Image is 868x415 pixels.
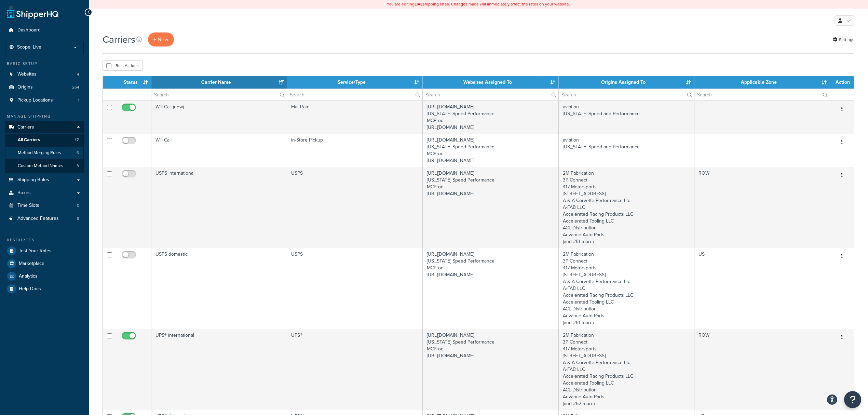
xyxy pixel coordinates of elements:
a: Carriers [5,121,84,134]
span: Advanced Features [17,216,59,222]
span: Method Merging Rules [18,150,61,156]
span: Custom Method Names [18,163,63,169]
span: 4 [77,71,79,77]
span: 9 [77,216,79,222]
td: UPS® international [151,329,287,410]
td: USPS international [151,167,287,248]
th: Action [830,76,854,89]
span: 264 [72,84,79,90]
a: Marketplace [5,257,84,270]
a: Origins 264 [5,81,84,94]
span: 17 [75,137,79,143]
th: Applicable Zone: activate to sort column ascending [694,76,830,89]
a: Custom Method Names 3 [5,160,84,172]
li: Method Merging Rules [5,147,84,159]
span: Carriers [17,124,34,130]
a: Pickup Locations 1 [5,94,84,107]
input: Search [287,89,422,101]
td: aviation [US_STATE] Speed and Performance [559,101,694,134]
th: Status: activate to sort column ascending [116,76,151,89]
td: 2M Fabrication 3P Connect 417 Motorsports [STREET_ADDRESS]; A & A Corvette Performance Ltd. A-FAB... [559,167,694,248]
td: Will Call [151,134,287,167]
span: Shipping Rules [17,177,49,183]
span: Scope: Live [17,44,41,50]
span: Help Docs [19,286,41,292]
a: Boxes [5,187,84,199]
td: [URL][DOMAIN_NAME] [US_STATE] Speed Performance MCProd [URL][DOMAIN_NAME] [423,101,558,134]
li: Custom Method Names [5,160,84,172]
td: [URL][DOMAIN_NAME] [US_STATE] Speed Performance MCProd [URL][DOMAIN_NAME] [423,248,558,329]
span: 0 [77,203,79,209]
a: Time Slots 0 [5,199,84,212]
td: [URL][DOMAIN_NAME] [US_STATE] Speed Performance MCProd [URL][DOMAIN_NAME] [423,167,558,248]
span: Analytics [19,273,38,279]
a: Help Docs [5,283,84,295]
th: Origins Assigned To: activate to sort column ascending [559,76,694,89]
li: All Carriers [5,134,84,146]
div: Manage Shipping [5,113,84,119]
a: All Carriers 17 [5,134,84,146]
li: Time Slots [5,199,84,212]
td: 2M Fabrication 3P Connect 417 Motorsports [STREET_ADDRESS]; A & A Corvette Performance Ltd. A-FAB... [559,329,694,410]
span: All Carriers [18,137,40,143]
a: Dashboard [5,24,84,37]
li: Origins [5,81,84,94]
li: Pickup Locations [5,94,84,107]
td: In-Store Pickup [287,134,423,167]
span: Test Your Rates [19,248,52,254]
td: [URL][DOMAIN_NAME] [US_STATE] Speed Performance MCProd [URL][DOMAIN_NAME] [423,134,558,167]
td: Flat Rate [287,101,423,134]
td: USPS [287,167,423,248]
td: US [694,248,830,329]
a: ShipperHQ Home [7,5,58,19]
input: Search [694,89,830,101]
span: 6 [77,150,79,156]
span: Pickup Locations [17,97,53,103]
td: UPS® [287,329,423,410]
div: Basic Setup [5,61,84,67]
td: USPS domestic [151,248,287,329]
input: Search [559,89,694,101]
input: Search [423,89,558,101]
a: Test Your Rates [5,245,84,257]
a: Shipping Rules [5,174,84,186]
span: Marketplace [19,261,44,267]
button: + New [148,32,174,46]
td: 2M Fabrication 3P Connect 417 Motorsports [STREET_ADDRESS]; A & A Corvette Performance Ltd. A-FAB... [559,248,694,329]
a: Websites 4 [5,68,84,81]
td: USPS [287,248,423,329]
td: [URL][DOMAIN_NAME] [US_STATE] Speed Performance MCProd [URL][DOMAIN_NAME] [423,329,558,410]
button: Open Resource Center [844,391,861,408]
li: Advanced Features [5,212,84,225]
h1: Carriers [103,33,135,46]
td: aviation [US_STATE] Speed and Performance [559,134,694,167]
b: LIVE [415,1,423,7]
li: Carriers [5,121,84,173]
span: 1 [78,97,79,103]
span: Origins [17,84,33,90]
td: ROW [694,329,830,410]
td: ROW [694,167,830,248]
button: Bulk Actions [103,61,143,71]
th: Service/Type: activate to sort column ascending [287,76,423,89]
input: Search [151,89,287,101]
a: Analytics [5,270,84,282]
a: Advanced Features 9 [5,212,84,225]
span: Dashboard [17,27,41,33]
span: 3 [77,163,79,169]
div: Resources [5,237,84,243]
span: Websites [17,71,37,77]
span: Boxes [17,190,31,196]
a: Method Merging Rules 6 [5,147,84,159]
li: Websites [5,68,84,81]
span: Time Slots [17,203,39,209]
a: Settings [833,35,854,44]
th: Websites Assigned To: activate to sort column ascending [423,76,558,89]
